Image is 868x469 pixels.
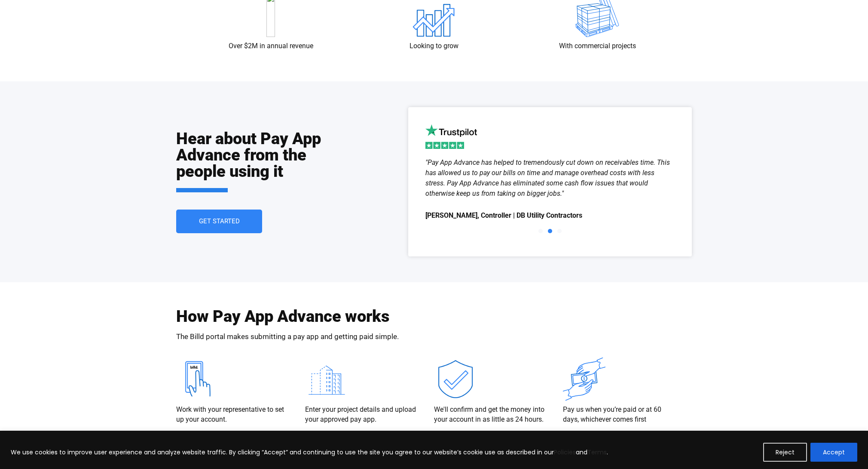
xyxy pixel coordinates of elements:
[199,218,240,225] span: Get Started
[11,447,608,457] p: We use cookies to improve user experience and analyze website traffic. By clicking “Accept” and c...
[563,405,675,424] p: Pay us when you’re paid or at 60 days, whichever comes first
[810,443,857,462] button: Accept
[425,157,675,199] div: "Pay App Advance has helped to tremendously cut down on receivables time. This has allowed us to ...
[425,210,675,222] span: [PERSON_NAME], Controller | DB Utility Contractors
[176,405,288,424] p: Work with your representative to set up your account.
[538,229,543,233] span: Go to slide 1
[434,405,546,424] p: We'll confirm and get the money into your account in as little as 24 hours.
[763,443,807,462] button: Reject
[176,308,389,324] h2: How Pay App Advance works
[557,229,562,233] span: Go to slide 3
[425,157,675,222] div: 2 / 3
[229,41,313,51] p: Over $2M in annual revenue
[176,130,324,192] h2: Hear about Pay App Advance from the people using it
[554,448,576,457] a: Policies
[410,41,458,51] p: Looking to grow
[587,448,607,457] a: Terms
[548,229,552,233] span: Go to slide 2
[425,157,675,239] div: Slides
[176,210,262,233] a: Get Started
[559,41,636,51] p: With commercial projects
[176,333,399,340] p: The Billd portal makes submitting a pay app and getting paid simple.
[305,405,417,424] p: Enter your project details and upload your approved pay app.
